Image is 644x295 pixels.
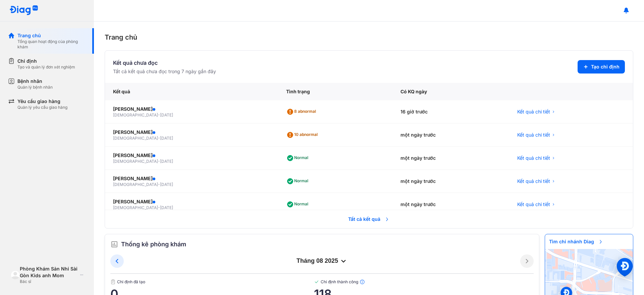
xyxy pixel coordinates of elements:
[113,68,216,75] div: Tất cả kết quả chưa đọc trong 7 ngày gần đây
[110,279,314,285] span: Chỉ định đã tạo
[344,212,394,227] span: Tất cả kết quả
[17,105,67,110] div: Quản lý yêu cầu giao hàng
[158,112,160,117] span: -
[113,112,158,117] span: [DEMOGRAPHIC_DATA]
[314,279,534,285] span: Chỉ định thành công
[113,106,270,112] div: [PERSON_NAME]
[158,136,160,141] span: -
[105,83,278,100] div: Kết quả
[17,78,53,85] div: Bệnh nhân
[314,279,319,285] img: checked-green.01cc79e0.svg
[160,159,173,164] span: [DATE]
[158,159,160,164] span: -
[392,193,509,216] div: một ngày trước
[113,198,270,205] div: [PERSON_NAME]
[20,279,77,284] div: Bác sĩ
[113,175,270,182] div: [PERSON_NAME]
[20,265,77,279] div: Phòng Khám Sản Nhi Sài Gòn Kids anh Mom
[517,178,550,185] span: Kết quả chi tiết
[517,108,550,115] span: Kết quả chi tiết
[113,136,158,141] span: [DEMOGRAPHIC_DATA]
[286,106,319,117] div: 8 abnormal
[578,60,625,73] button: Tạo chỉ định
[160,112,173,117] span: [DATE]
[545,234,607,249] span: Tìm chi nhánh Diag
[286,153,311,163] div: Normal
[160,136,173,141] span: [DATE]
[17,98,67,105] div: Yêu cầu giao hàng
[278,83,392,100] div: Tình trạng
[110,279,116,285] img: document.50c4cfd0.svg
[9,5,38,16] img: logo
[392,170,509,193] div: một ngày trước
[113,152,270,159] div: [PERSON_NAME]
[286,199,311,210] div: Normal
[110,240,118,248] img: order.5a6da16c.svg
[517,201,550,208] span: Kết quả chi tiết
[17,39,86,50] div: Tổng quan hoạt động của phòng khám
[121,240,186,249] span: Thống kê phòng khám
[392,83,509,100] div: Có KQ ngày
[17,32,86,39] div: Trang chủ
[105,32,633,42] div: Trang chủ
[392,124,509,147] div: một ngày trước
[392,100,509,124] div: 16 giờ trước
[17,85,53,90] div: Quản lý bệnh nhân
[17,64,75,70] div: Tạo và quản lý đơn xét nghiệm
[113,59,216,67] div: Kết quả chưa đọc
[517,132,550,138] span: Kết quả chi tiết
[392,147,509,170] div: một ngày trước
[517,155,550,161] span: Kết quả chi tiết
[17,58,75,64] div: Chỉ định
[158,182,160,187] span: -
[113,129,270,136] div: [PERSON_NAME]
[158,205,160,210] span: -
[286,130,320,140] div: 10 abnormal
[286,176,311,187] div: Normal
[360,279,365,285] img: info.7e716105.svg
[591,63,620,70] span: Tạo chỉ định
[113,159,158,164] span: [DEMOGRAPHIC_DATA]
[11,271,20,280] img: logo
[124,257,520,265] div: tháng 08 2025
[113,205,158,210] span: [DEMOGRAPHIC_DATA]
[160,182,173,187] span: [DATE]
[160,205,173,210] span: [DATE]
[113,182,158,187] span: [DEMOGRAPHIC_DATA]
